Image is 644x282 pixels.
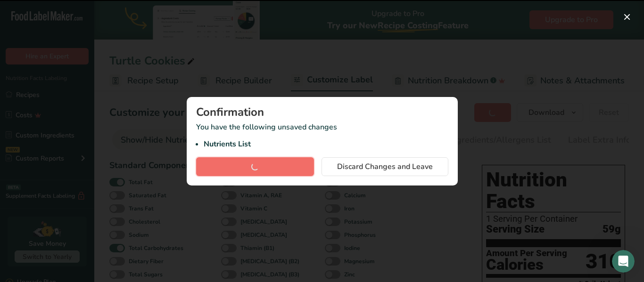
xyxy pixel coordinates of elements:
div: Confirmation [196,106,448,118]
p: You have the following unsaved changes [196,121,448,150]
button: Discard Changes and Leave [322,157,448,176]
span: Discard Changes and Leave [337,161,433,172]
li: Nutrients List [204,138,448,150]
iframe: Intercom live chat [612,250,635,273]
